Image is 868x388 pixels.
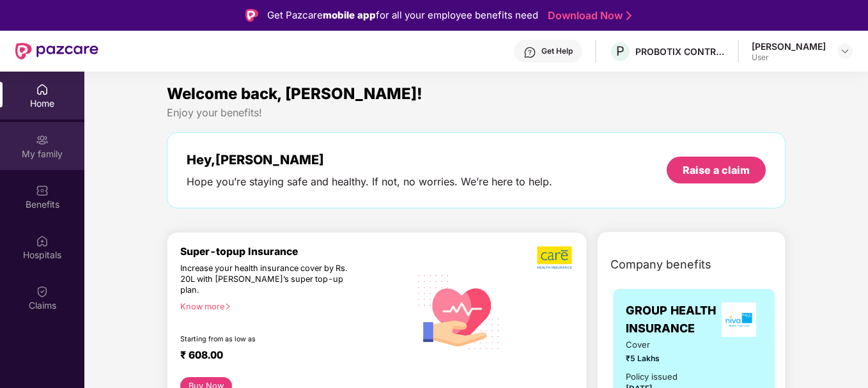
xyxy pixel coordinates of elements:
div: Hope you’re staying safe and healthy. If not, no worries. We’re here to help. [187,175,552,189]
img: svg+xml;base64,PHN2ZyBpZD0iRHJvcGRvd24tMzJ4MzIiIHhtbG5zPSJodHRwOi8vd3d3LnczLm9yZy8yMDAwL3N2ZyIgd2... [840,46,850,56]
img: Stroke [626,9,632,22]
div: Get Pazcare for all your employee benefits need [267,8,538,23]
div: [PERSON_NAME] [752,40,826,52]
img: Logo [245,9,258,22]
div: Policy issued [626,370,678,384]
div: Increase your health insurance cover by Rs. 20L with [PERSON_NAME]’s super top-up plan. [180,263,354,296]
img: svg+xml;base64,PHN2ZyBpZD0iQmVuZWZpdHMiIHhtbG5zPSJodHRwOi8vd3d3LnczLm9yZy8yMDAwL3N2ZyIgd2lkdGg9Ij... [36,184,49,197]
img: svg+xml;base64,PHN2ZyBpZD0iSG9zcGl0YWxzIiB4bWxucz0iaHR0cDovL3d3dy53My5vcmcvMjAwMC9zdmciIHdpZHRoPS... [36,235,49,247]
div: Get Help [541,46,573,56]
img: insurerLogo [722,302,756,337]
div: User [752,52,826,63]
img: svg+xml;base64,PHN2ZyB3aWR0aD0iMjAiIGhlaWdodD0iMjAiIHZpZXdCb3g9IjAgMCAyMCAyMCIgZmlsbD0ibm9uZSIgeG... [36,134,49,146]
a: Download Now [548,9,628,22]
div: Super-topup Insurance [180,245,410,258]
span: right [224,303,231,310]
span: Cover [626,338,685,352]
span: ₹5 Lakhs [626,353,685,365]
span: Company benefits [610,256,711,274]
span: P [616,43,624,59]
img: svg+xml;base64,PHN2ZyBpZD0iSGVscC0zMngzMiIgeG1sbnM9Imh0dHA6Ly93d3cudzMub3JnLzIwMDAvc3ZnIiB3aWR0aD... [523,46,536,59]
img: svg+xml;base64,PHN2ZyBpZD0iQ2xhaW0iIHhtbG5zPSJodHRwOi8vd3d3LnczLm9yZy8yMDAwL3N2ZyIgd2lkdGg9IjIwIi... [36,285,49,298]
div: ₹ 608.00 [180,349,397,364]
div: PROBOTIX CONTROL SYSTEM INDIA PRIVATE LIMITED [635,45,725,58]
div: Know more [180,302,402,311]
img: svg+xml;base64,PHN2ZyBpZD0iSG9tZSIgeG1sbnM9Imh0dHA6Ly93d3cudzMub3JnLzIwMDAvc3ZnIiB3aWR0aD0iMjAiIG... [36,83,49,96]
span: Welcome back, [PERSON_NAME]! [167,84,422,103]
img: New Pazcare Logo [15,43,98,59]
div: Enjoy your benefits! [167,106,785,120]
div: Starting from as low as [180,335,355,344]
div: Raise a claim [683,163,750,177]
span: GROUP HEALTH INSURANCE [626,302,716,338]
img: b5dec4f62d2307b9de63beb79f102df3.png [537,245,573,270]
img: svg+xml;base64,PHN2ZyB4bWxucz0iaHR0cDovL3d3dy53My5vcmcvMjAwMC9zdmciIHhtbG5zOnhsaW5rPSJodHRwOi8vd3... [410,261,508,361]
div: Hey, [PERSON_NAME] [187,152,552,167]
strong: mobile app [323,9,376,21]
